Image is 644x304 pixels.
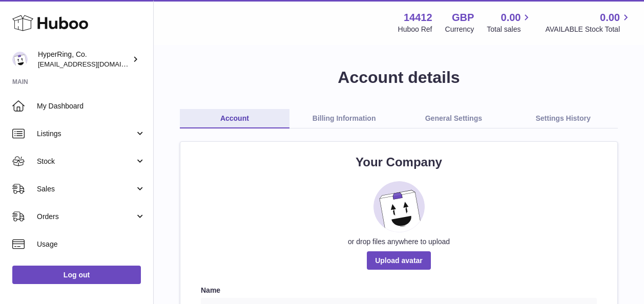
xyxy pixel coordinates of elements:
[37,184,135,194] span: Sales
[37,101,146,111] span: My Dashboard
[501,11,521,25] span: 0.00
[38,50,130,69] div: HyperRing, Co.
[545,11,632,34] a: 0.00 AVAILABLE Stock Total
[12,266,141,284] a: Log out
[170,67,628,89] h1: Account details
[367,251,431,270] span: Upload avatar
[404,11,432,25] strong: 14412
[37,129,135,139] span: Listings
[201,286,597,295] label: Name
[201,237,597,247] div: or drop files anywhere to upload
[12,52,28,67] img: internalAdmin-14412@internal.huboo.com
[373,181,425,232] img: placeholder_image.svg
[487,11,532,34] a: 0.00 Total sales
[37,240,146,249] span: Usage
[399,109,509,128] a: General Settings
[508,109,618,128] a: Settings History
[487,25,532,34] span: Total sales
[452,11,474,25] strong: GBP
[545,25,632,34] span: AVAILABLE Stock Total
[289,109,399,128] a: Billing Information
[445,25,474,34] div: Currency
[180,109,289,128] a: Account
[38,60,151,68] span: [EMAIL_ADDRESS][DOMAIN_NAME]
[37,212,135,222] span: Orders
[37,157,135,166] span: Stock
[398,25,432,34] div: Huboo Ref
[201,154,597,170] h2: Your Company
[600,11,620,25] span: 0.00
